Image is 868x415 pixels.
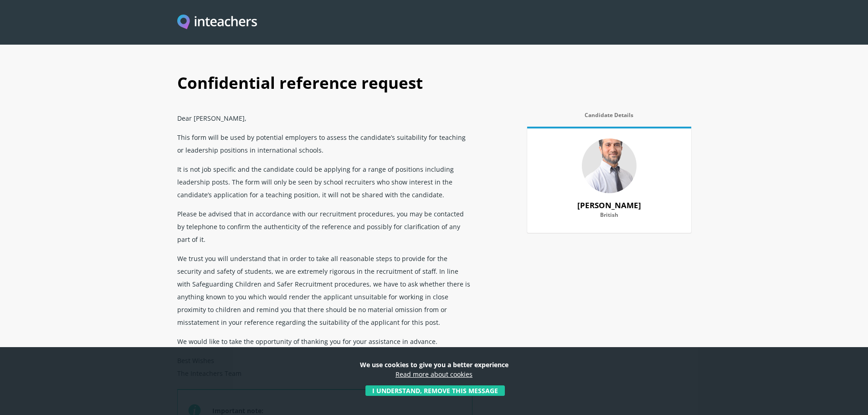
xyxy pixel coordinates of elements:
label: Candidate Details [527,112,691,124]
p: We would like to take the opportunity of thanking you for your assistance in advance. [177,332,473,351]
strong: [PERSON_NAME] [577,200,641,210]
p: Please be advised that in accordance with our recruitment procedures, you may be contacted by tel... [177,204,473,249]
button: I understand, remove this message [365,385,505,396]
img: Inteachers [177,15,257,31]
p: This form will be used by potential employers to assess the candidate’s suitability for teaching ... [177,128,473,159]
label: British [538,212,680,224]
h1: Confidential reference request [177,64,691,108]
p: Dear [PERSON_NAME], [177,108,473,128]
p: We trust you will understand that in order to take all reasonable steps to provide for the securi... [177,249,473,332]
img: 80800 [582,138,637,193]
a: Visit this site's homepage [177,15,257,31]
strong: We use cookies to give you a better experience [360,360,508,369]
p: It is not job specific and the candidate could be applying for a range of positions including lea... [177,159,473,204]
a: Read more about cookies [395,370,473,379]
